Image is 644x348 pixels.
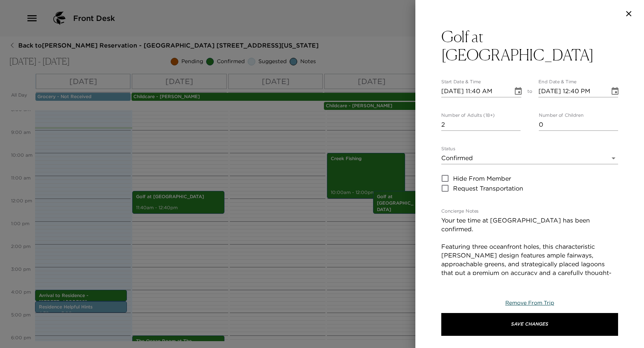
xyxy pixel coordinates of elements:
[527,88,532,97] span: to
[441,79,481,85] label: Start Date & Time
[441,208,479,215] label: Concierge Notes
[441,27,618,64] button: Golf at [GEOGRAPHIC_DATA]
[441,313,618,336] button: Save Changes
[538,79,577,85] label: End Date & Time
[441,112,495,119] label: Number of Adults (18+)
[505,299,554,307] button: Remove From Trip
[441,216,618,330] textarea: Your tee time at [GEOGRAPHIC_DATA] has been confirmed. Featuring three oceanfront holes, this cha...
[538,85,605,97] input: MM/DD/YYYY hh:mm aa
[441,146,455,152] label: Status
[505,299,554,306] span: Remove From Trip
[453,174,511,183] span: Hide From Member
[441,85,508,97] input: MM/DD/YYYY hh:mm aa
[539,112,583,119] label: Number of Children
[453,184,523,193] span: Request Transportation
[511,84,526,99] button: Choose date, selected date is Oct 4, 2025
[441,152,618,164] div: Confirmed
[607,84,623,99] button: Choose date, selected date is Oct 4, 2025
